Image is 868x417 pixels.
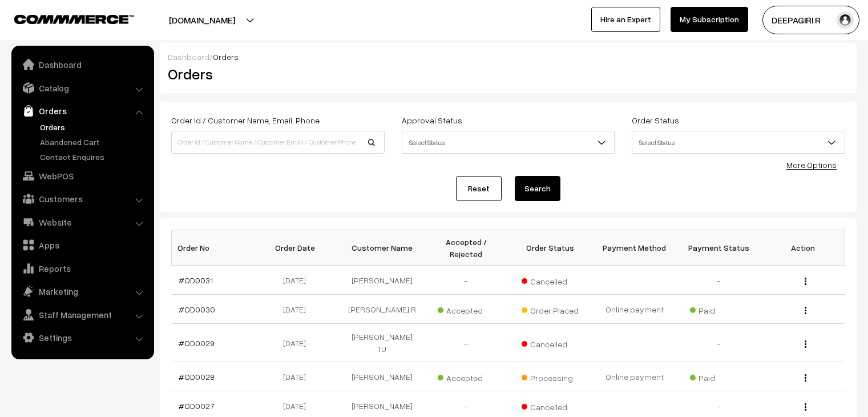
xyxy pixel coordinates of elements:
a: My Subscription [671,7,748,32]
span: Orders [213,52,239,62]
a: Reset [456,176,502,201]
label: Order Id / Customer Name, Email, Phone [171,114,320,126]
a: #OD0029 [179,338,215,348]
span: Processing [522,369,579,384]
td: Online payment [592,295,677,324]
td: [DATE] [256,295,340,324]
a: Hire an Expert [591,7,660,32]
a: Contact Enquires [37,151,150,163]
span: Order Placed [522,302,579,316]
span: Select Status [402,131,615,154]
td: Online payment [592,362,677,391]
img: user [837,11,854,29]
td: [PERSON_NAME] [340,362,425,391]
span: Accepted [438,302,495,316]
a: #OD0028 [179,372,215,382]
label: Approval Status [402,114,462,126]
img: Menu [805,340,806,348]
td: [DATE] [256,324,340,362]
td: - [677,266,761,295]
span: Cancelled [522,272,579,287]
th: Accepted / Rejected [424,230,508,266]
a: #OD0027 [179,401,215,411]
a: Apps [14,235,150,255]
td: [DATE] [256,266,340,295]
a: Reports [14,258,150,279]
button: [DOMAIN_NAME] [129,6,275,34]
span: Cancelled [522,398,579,413]
a: Abandoned Cart [37,136,150,148]
td: - [677,324,761,362]
th: Order Status [508,230,593,266]
th: Action [761,230,845,266]
td: [DATE] [256,362,340,391]
span: Accepted [438,369,495,384]
th: Payment Method [592,230,677,266]
img: Menu [805,278,806,285]
td: [PERSON_NAME] [340,266,425,295]
img: COMMMERCE [14,15,134,23]
td: [PERSON_NAME] TU [340,324,425,362]
a: Staff Management [14,304,150,325]
th: Order Date [256,230,340,266]
a: WebPOS [14,166,150,186]
a: Orders [37,121,150,133]
img: Menu [805,307,806,314]
th: Payment Status [677,230,761,266]
a: #OD0030 [179,304,215,314]
label: Order Status [632,114,679,126]
button: Search [515,176,560,201]
a: Catalog [14,78,150,98]
a: Marketing [14,281,150,302]
div: / [168,51,849,63]
td: - [424,266,508,295]
a: COMMMERCE [14,11,114,25]
th: Customer Name [340,230,425,266]
a: Website [14,212,150,232]
a: Settings [14,327,150,348]
th: Order No [172,230,256,266]
button: DEEPAGIRI R [762,6,859,34]
h2: Orders [168,65,383,83]
td: [PERSON_NAME] R [340,295,425,324]
span: Cancelled [522,335,579,350]
img: Menu [805,403,806,411]
span: Select Status [402,133,615,153]
a: Dashboard [168,52,209,62]
td: - [424,324,508,362]
a: Customers [14,189,150,209]
input: Order Id / Customer Name / Customer Email / Customer Phone [171,131,385,154]
a: More Options [786,160,837,170]
span: Paid [690,302,747,316]
a: #OD0031 [179,275,213,285]
a: Dashboard [14,54,150,75]
span: Select Status [632,131,845,154]
a: Orders [14,101,150,121]
span: Select Status [632,133,845,153]
span: Paid [690,369,747,384]
img: Menu [805,374,806,382]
